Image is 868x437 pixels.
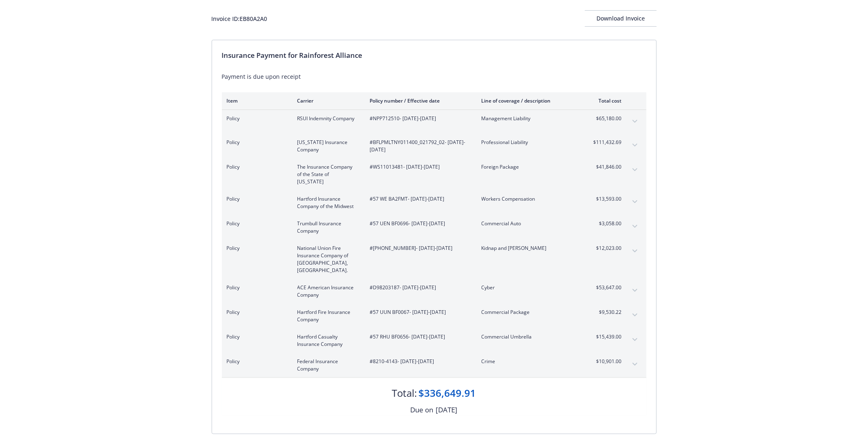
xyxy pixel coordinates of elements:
[212,14,267,23] div: Invoice ID: EB80A2A0
[297,333,357,348] span: Hartford Casualty Insurance Company
[227,163,284,171] span: Policy
[222,72,646,81] div: Payment is due upon receipt
[297,139,357,153] span: [US_STATE] Insurance Company
[419,386,476,400] div: $336,649.91
[370,163,468,171] span: #WS11013481 - [DATE]-[DATE]
[370,220,468,227] span: #57 UEN BF0696 - [DATE]-[DATE]
[297,163,357,185] span: The Insurance Company of the State of [US_STATE]
[297,195,357,210] span: Hartford Insurance Company of the Midwest
[297,358,357,373] span: Federal Insurance Company
[227,309,284,316] span: Policy
[628,284,642,297] button: expand content
[482,220,578,227] span: Commercial Auto
[227,284,284,291] span: Policy
[227,97,284,104] div: Item
[591,195,622,203] span: $13,593.00
[482,195,578,203] span: Workers Compensation
[628,163,642,176] button: expand content
[227,195,284,203] span: Policy
[392,386,417,400] div: Total:
[591,163,622,171] span: $41,846.00
[222,328,646,353] div: PolicyHartford Casualty Insurance Company#57 RHU BF0656- [DATE]-[DATE]Commercial Umbrella$15,439....
[370,195,468,203] span: #57 WE BA2FMT - [DATE]-[DATE]
[591,358,622,365] span: $10,901.00
[482,115,578,122] span: Management Liability
[591,245,622,252] span: $12,023.00
[222,190,646,215] div: PolicyHartford Insurance Company of the Midwest#57 WE BA2FMT- [DATE]-[DATE]Workers Compensation$1...
[297,220,357,235] span: Trumbull Insurance Company
[370,284,468,291] span: #D98203187 - [DATE]-[DATE]
[222,215,646,240] div: PolicyTrumbull Insurance Company#57 UEN BF0696- [DATE]-[DATE]Commercial Auto$3,058.00expand content
[482,358,578,365] span: Crime
[628,333,642,346] button: expand content
[222,110,646,134] div: PolicyRSUI Indemnity Company#NPP712510- [DATE]-[DATE]Management Liability$65,180.00expand content
[591,97,622,104] div: Total cost
[591,220,622,227] span: $3,058.00
[482,139,578,146] span: Professional Liability
[482,245,578,252] span: Kidnap and [PERSON_NAME]
[411,405,434,415] div: Due on
[222,240,646,279] div: PolicyNational Union Fire Insurance Company of [GEOGRAPHIC_DATA], [GEOGRAPHIC_DATA].#[PHONE_NUMBE...
[628,139,642,152] button: expand content
[222,50,646,61] div: Insurance Payment for Rainforest Alliance
[591,333,622,341] span: $15,439.00
[297,245,357,274] span: National Union Fire Insurance Company of [GEOGRAPHIC_DATA], [GEOGRAPHIC_DATA].
[370,309,468,316] span: #57 UUN BF0067 - [DATE]-[DATE]
[591,284,622,291] span: $53,647.00
[222,158,646,190] div: PolicyThe Insurance Company of the State of [US_STATE]#WS11013481- [DATE]-[DATE]Foreign Package$4...
[222,134,646,158] div: Policy[US_STATE] Insurance Company#BFLPMLTNY011400_021792_02- [DATE]-[DATE]Professional Liability...
[297,309,357,323] span: Hartford Fire Insurance Company
[227,333,284,341] span: Policy
[628,220,642,233] button: expand content
[222,279,646,304] div: PolicyACE American Insurance Company#D98203187- [DATE]-[DATE]Cyber$53,647.00expand content
[482,309,578,316] span: Commercial Package
[628,309,642,322] button: expand content
[370,245,468,252] span: #[PHONE_NUMBER] - [DATE]-[DATE]
[297,97,357,104] div: Carrier
[370,97,468,104] div: Policy number / Effective date
[591,139,622,146] span: $111,432.69
[585,10,657,27] button: Download Invoice
[628,245,642,258] button: expand content
[628,358,642,371] button: expand content
[370,358,468,365] span: #8210-4143 - [DATE]-[DATE]
[227,358,284,365] span: Policy
[370,333,468,341] span: #57 RHU BF0656 - [DATE]-[DATE]
[227,139,284,146] span: Policy
[482,333,578,341] span: Commercial Umbrella
[370,139,468,153] span: #BFLPMLTNY011400_021792_02 - [DATE]-[DATE]
[591,309,622,316] span: $9,530.22
[297,115,357,122] span: RSUI Indemnity Company
[227,245,284,252] span: Policy
[222,353,646,378] div: PolicyFederal Insurance Company#8210-4143- [DATE]-[DATE]Crime$10,901.00expand content
[222,304,646,328] div: PolicyHartford Fire Insurance Company#57 UUN BF0067- [DATE]-[DATE]Commercial Package$9,530.22expa...
[227,220,284,227] span: Policy
[297,284,357,299] span: ACE American Insurance Company
[227,115,284,122] span: Policy
[482,163,578,171] span: Foreign Package
[482,284,578,291] span: Cyber
[591,115,622,122] span: $65,180.00
[628,195,642,208] button: expand content
[436,405,458,415] div: [DATE]
[628,115,642,128] button: expand content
